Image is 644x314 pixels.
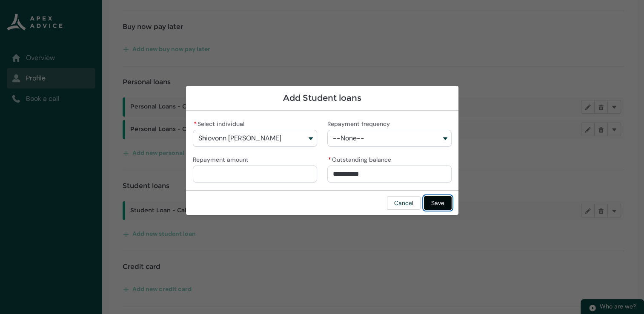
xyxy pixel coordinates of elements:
span: Shiovonn [PERSON_NAME] [198,134,281,142]
label: Repayment amount [193,154,252,164]
button: Repayment frequency [327,130,452,147]
abbr: required [328,156,331,163]
span: --None-- [333,134,364,142]
label: Outstanding balance [327,154,395,164]
label: Select individual [193,118,248,128]
button: Cancel [387,196,421,210]
button: Save [424,196,452,210]
button: Select individual [193,130,317,147]
h1: Add Student loans [193,93,452,103]
label: Repayment frequency [327,118,393,128]
abbr: required [194,120,197,128]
